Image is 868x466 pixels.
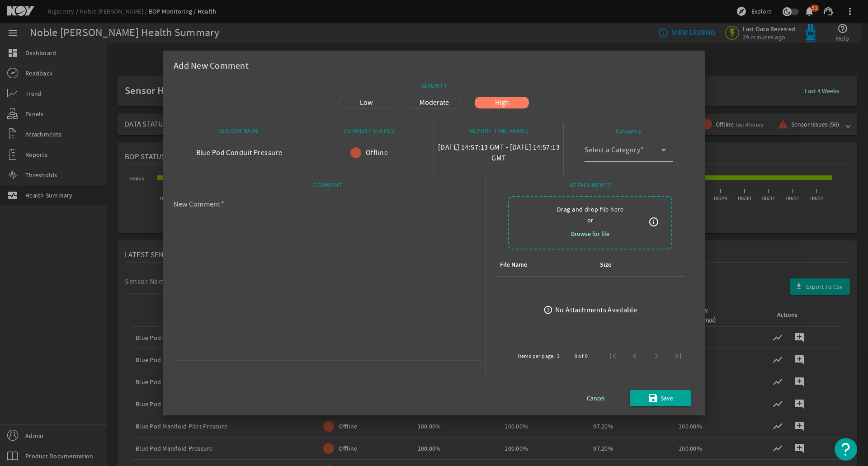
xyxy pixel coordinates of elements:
[648,393,659,404] mat-icon: save
[630,390,691,406] button: Save
[308,127,430,138] div: CURRENT STATUS
[488,181,693,193] div: ATTACHMENTS
[500,260,527,270] div: File Name
[571,228,609,239] span: Browse for file
[587,393,605,404] span: Cancel
[616,127,642,138] div: Category
[438,127,560,138] div: REPORT TIME RANGE
[600,260,611,270] div: Size
[575,352,588,361] div: 0 of 0
[174,181,482,193] div: COMMENT
[565,390,626,406] button: Cancel
[163,51,705,77] div: Add New Comment
[835,438,857,461] button: Open Resource Center
[414,97,454,108] span: Moderate
[438,138,560,167] div: [DATE] 14:57:13 GMT - [DATE] 14:57:13 GMT
[555,305,637,315] div: No Attachments Available
[174,78,694,93] div: SEVERITY
[587,215,594,226] span: or
[585,146,641,155] mat-label: Select a Category
[354,97,378,108] span: Low
[557,204,623,215] span: Drag and drop file here
[174,200,221,209] mat-label: New Comment
[564,226,617,242] button: Browse for file
[178,138,301,167] div: Blue Pod Conduit Pressure
[178,127,301,138] div: SENSOR NAME
[660,393,673,404] span: Save
[543,305,553,315] mat-icon: error_outline
[490,97,514,108] span: High
[366,147,388,158] span: Offline
[557,352,560,361] div: 3
[518,352,555,361] div: Items per page:
[643,211,665,233] button: info_outline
